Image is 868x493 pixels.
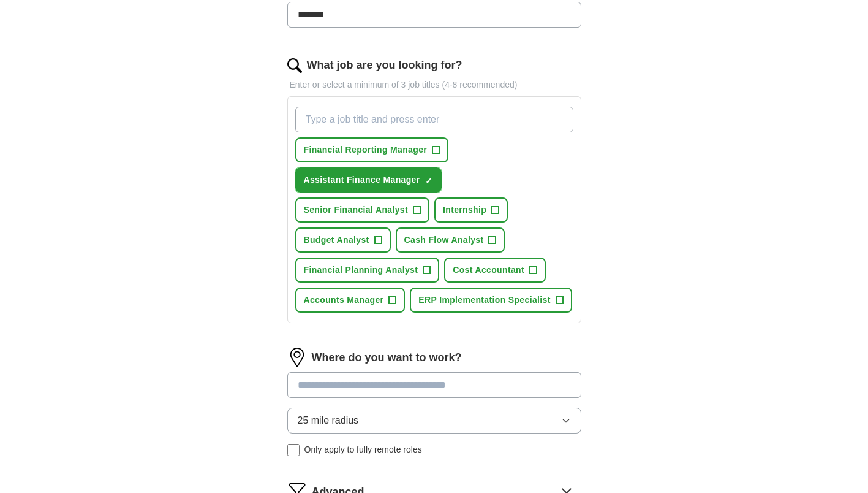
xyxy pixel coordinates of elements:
button: Cost Accountant [444,258,546,283]
button: Internship [434,197,508,223]
label: Where do you want to work? [312,350,462,366]
input: Only apply to fully remote roles [287,444,300,456]
button: Financial Reporting Manager [295,137,449,162]
button: Senior Financial Analyst [295,197,429,223]
span: Only apply to fully remote roles [304,443,422,456]
span: Budget Analyst [304,234,369,246]
span: ✓ [425,176,432,186]
img: search.png [287,58,302,73]
span: Financial Reporting Manager [304,143,428,156]
span: ERP Implementation Specialist [418,294,550,307]
span: Cash Flow Analyst [404,234,484,246]
p: Enter or select a minimum of 3 job titles (4-8 recommended) [287,78,581,91]
button: Accounts Manager [295,288,406,313]
button: Assistant Finance Manager✓ [295,167,442,193]
button: ERP Implementation Specialist [410,288,572,313]
span: Internship [443,204,486,216]
button: Financial Planning Analyst [295,258,440,283]
span: Assistant Finance Manager [304,174,420,186]
button: Cash Flow Analyst [396,227,505,253]
span: Senior Financial Analyst [304,204,408,216]
input: Type a job title and press enter [295,107,573,132]
img: location.png [287,348,307,367]
span: Financial Planning Analyst [304,264,418,277]
span: 25 mile radius [298,413,359,428]
span: Cost Accountant [453,264,524,277]
button: 25 mile radius [287,408,581,434]
span: Accounts Manager [304,294,384,307]
label: What job are you looking for? [307,57,462,74]
button: Budget Analyst [295,227,391,253]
